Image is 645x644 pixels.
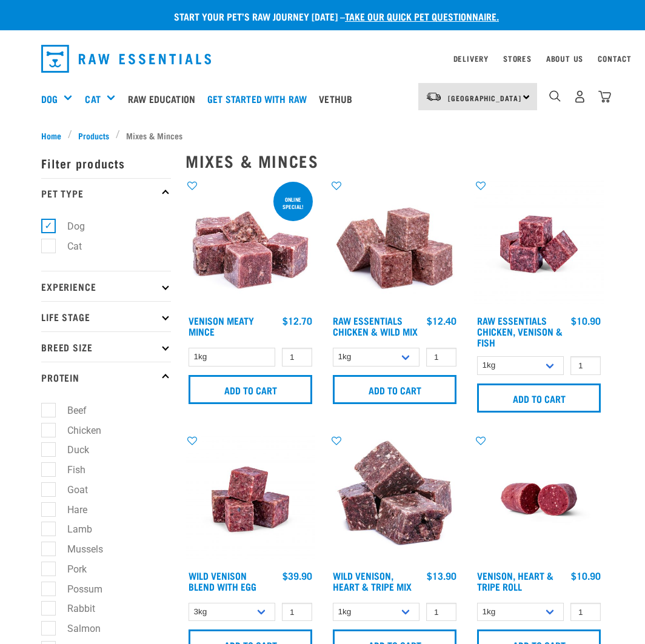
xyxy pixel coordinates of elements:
[48,423,106,438] label: Chicken
[477,317,563,345] a: Raw Essentials Chicken, Venison & Fish
[426,603,456,622] input: 1
[477,573,553,589] a: Venison, Heart & Tripe Roll
[48,442,94,457] label: Duck
[426,91,442,102] img: van-moving.png
[330,179,460,309] img: Pile Of Cubed Chicken Wild Meat Mix
[333,317,418,334] a: Raw Essentials Chicken & Wild Mix
[345,13,499,19] a: take our quick pet questionnaire.
[72,129,116,142] a: Products
[41,129,61,142] span: Home
[477,383,601,413] input: Add to cart
[48,462,90,477] label: Fish
[41,271,171,301] p: Experience
[333,375,456,404] input: Add to cart
[41,301,171,331] p: Life Stage
[282,570,312,581] div: $39.90
[189,375,312,404] input: Add to cart
[41,45,211,73] img: Raw Essentials Logo
[85,91,100,106] a: Cat
[282,315,312,326] div: $12.70
[185,434,315,564] img: Venison Egg 1616
[282,603,312,622] input: 1
[41,91,58,106] a: Dog
[185,179,315,309] img: 1117 Venison Meat Mince 01
[598,90,611,103] img: home-icon@2x.png
[41,129,68,142] a: Home
[571,315,601,326] div: $10.90
[41,331,171,362] p: Breed Size
[204,75,316,123] a: Get started with Raw
[570,603,601,622] input: 1
[426,348,456,367] input: 1
[571,570,601,581] div: $10.90
[48,601,100,616] label: Rabbit
[125,75,204,123] a: Raw Education
[48,542,108,557] label: Mussels
[48,522,97,537] label: Lamb
[448,96,521,100] span: [GEOGRAPHIC_DATA]
[48,403,92,418] label: Beef
[333,573,412,589] a: Wild Venison, Heart & Tripe Mix
[549,90,561,102] img: home-icon-1@2x.png
[48,582,107,597] label: Possum
[48,562,92,577] label: Pork
[474,179,604,309] img: Chicken Venison mix 1655
[453,56,489,61] a: Delivery
[48,621,105,636] label: Salmon
[41,362,171,392] p: Protein
[185,151,604,170] h2: Mixes & Minces
[48,219,90,234] label: Dog
[189,317,254,334] a: Venison Meaty Mince
[598,56,632,61] a: Contact
[48,482,93,497] label: Goat
[573,90,586,103] img: user.png
[273,190,313,216] div: ONLINE SPECIAL!
[41,148,171,178] p: Filter products
[316,75,361,123] a: Vethub
[48,239,87,254] label: Cat
[427,315,456,326] div: $12.40
[48,502,92,517] label: Hare
[282,348,312,367] input: 1
[330,434,460,564] img: 1171 Venison Heart Tripe Mix 01
[41,129,604,142] nav: breadcrumbs
[78,129,109,142] span: Products
[546,56,583,61] a: About Us
[189,573,256,589] a: Wild Venison Blend with Egg
[503,56,532,61] a: Stores
[41,178,171,208] p: Pet Type
[570,356,601,375] input: 1
[427,570,456,581] div: $13.90
[474,434,604,564] img: Raw Essentials Venison Heart & Tripe Hypoallergenic Raw Pet Food Bulk Roll Unwrapped
[32,40,613,78] nav: dropdown navigation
